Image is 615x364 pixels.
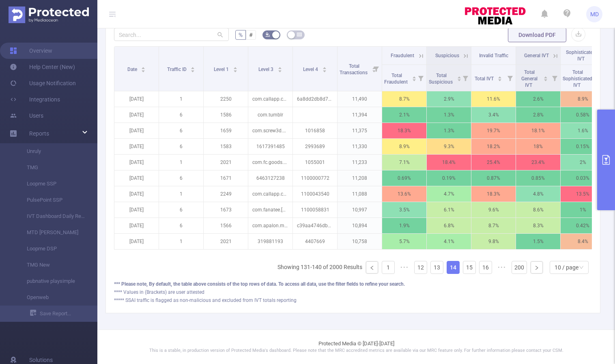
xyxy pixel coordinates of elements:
i: icon: caret-up [457,75,461,78]
i: icon: left [370,265,374,270]
i: icon: bg-colors [265,32,270,37]
p: 13.5% [561,186,605,202]
a: IVT Dashboard Daily Report [16,208,88,224]
span: Level 1 [214,67,230,72]
p: 10,894 [338,218,382,233]
p: 2% [561,155,605,170]
a: Usage Notification [10,75,76,91]
li: 200 [512,261,527,274]
div: Sort [457,75,462,80]
p: 8.9% [382,139,426,154]
p: 18.4% [427,155,471,170]
span: ••• [398,261,411,274]
p: 1100000772 [293,170,337,186]
a: Integrations [10,91,60,108]
p: 1659 [204,123,248,138]
div: Sort [412,75,417,80]
div: 10 / page [555,261,578,274]
span: MD [590,6,599,22]
div: Sort [497,75,502,80]
a: Loopme SSP [16,176,88,192]
p: 1.5% [516,234,560,249]
p: 0.03% [561,170,605,186]
li: Previous Page [366,261,378,274]
a: Openweb [16,289,88,306]
i: icon: caret-up [322,66,327,68]
i: icon: caret-down [544,78,548,80]
li: Previous 5 Pages [398,261,411,274]
span: Fraudulent [391,53,414,58]
i: Filter menu [370,47,382,91]
a: Reports [29,125,49,142]
p: 1586 [204,107,248,123]
p: 0.69% [382,170,426,186]
i: icon: caret-down [277,69,282,71]
span: Total General IVT [521,69,538,88]
p: 1 [159,91,203,107]
p: 0.15% [561,139,605,154]
p: 1% [561,202,605,218]
a: 16 [480,261,492,274]
p: com.callapp.contacts [248,91,292,107]
li: 16 [479,261,492,274]
i: icon: down [579,265,584,271]
li: 13 [430,261,443,274]
p: 4.7% [427,186,471,202]
a: TMG New [16,257,88,273]
p: 2250 [204,91,248,107]
p: 11,208 [338,170,382,186]
span: Reports [29,130,49,137]
p: 6.1% [427,202,471,218]
p: 11,394 [338,107,382,123]
span: Sophisticated IVT [566,50,596,62]
i: icon: caret-down [233,69,237,71]
p: 6463127238 [248,170,292,186]
p: 18.3% [471,186,516,202]
p: 1055001 [293,155,337,170]
div: ***** SSAI traffic is flagged as non-malicious and excluded from IVT totals reporting [114,297,592,304]
p: 2.6% [516,91,560,107]
li: Next 5 Pages [495,261,508,274]
i: icon: caret-down [412,78,416,80]
div: **** Values in (Brackets) are user attested [114,289,592,296]
footer: Protected Media © [DATE]-[DATE] [97,330,615,364]
p: 2.1% [382,107,426,123]
span: Total Transactions [340,63,369,75]
p: 0.58% [561,107,605,123]
p: com.fanatee.[PERSON_NAME] [248,202,292,218]
p: 2021 [204,234,248,249]
p: 11,375 [338,123,382,138]
p: 1617391485 [248,139,292,154]
p: 18.3% [382,123,426,138]
p: 8.3% [516,218,560,233]
i: icon: caret-up [498,75,502,78]
p: 11,233 [338,155,382,170]
span: % [239,32,243,38]
p: com.screw3d.match.nuts.bolts.pin.jam.away.puzzle [248,123,292,138]
li: Next Page [530,261,543,274]
p: 1 [159,186,203,202]
div: Sort [190,66,195,71]
i: icon: caret-down [457,78,461,80]
p: 11.6% [471,91,516,107]
p: 1.9% [382,218,426,233]
a: 12 [415,261,427,274]
p: 6 [159,123,203,138]
p: 1 [159,234,203,249]
p: 1016858 [293,123,337,138]
p: [DATE] [114,155,159,170]
span: Total IVT [475,76,495,82]
i: icon: caret-down [498,78,502,80]
span: Invalid Traffic [479,53,508,58]
div: Sort [141,66,146,71]
a: Save Report... [30,306,97,322]
i: icon: right [534,265,539,270]
a: PulsePoint SSP [16,192,88,208]
p: 7.1% [382,155,426,170]
span: Total Suspicious [429,73,454,85]
div: Sort [277,66,282,71]
p: 11,088 [338,186,382,202]
a: 14 [447,261,459,274]
i: Filter menu [549,65,560,91]
p: 0.87% [471,170,516,186]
